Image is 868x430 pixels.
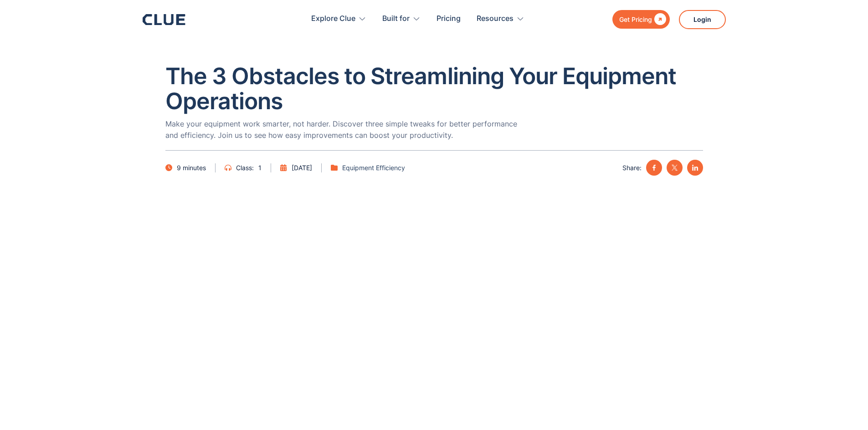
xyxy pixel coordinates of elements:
[165,64,703,114] h1: The 3 Obstacles to Streamlining Your Equipment Operations
[311,5,366,33] div: Explore Clue
[382,5,421,33] div: Built for
[672,165,678,171] img: twitter X icon
[437,5,461,33] a: Pricing
[622,162,642,173] div: Share:
[679,10,726,29] a: Login
[225,164,231,171] img: headphones icon
[177,162,206,173] div: 9 minutes
[292,162,312,173] div: [DATE]
[651,165,657,171] img: facebook icon
[619,14,652,25] div: Get Pricing
[477,5,514,33] div: Resources
[382,5,410,33] div: Built for
[165,118,521,141] p: Make your equipment work smarter, not harder. Discover three simple tweaks for better performance...
[342,162,405,173] a: Equipment Efficiency
[477,5,524,33] div: Resources
[612,10,670,29] a: Get Pricing
[331,164,338,171] img: folder icon
[258,162,262,173] div: 1
[280,164,287,171] img: Calendar scheduling icon
[165,164,172,171] img: clock icon
[236,162,254,173] div: Class:
[311,5,355,33] div: Explore Clue
[692,165,698,171] img: linkedin icon
[652,14,666,25] div: 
